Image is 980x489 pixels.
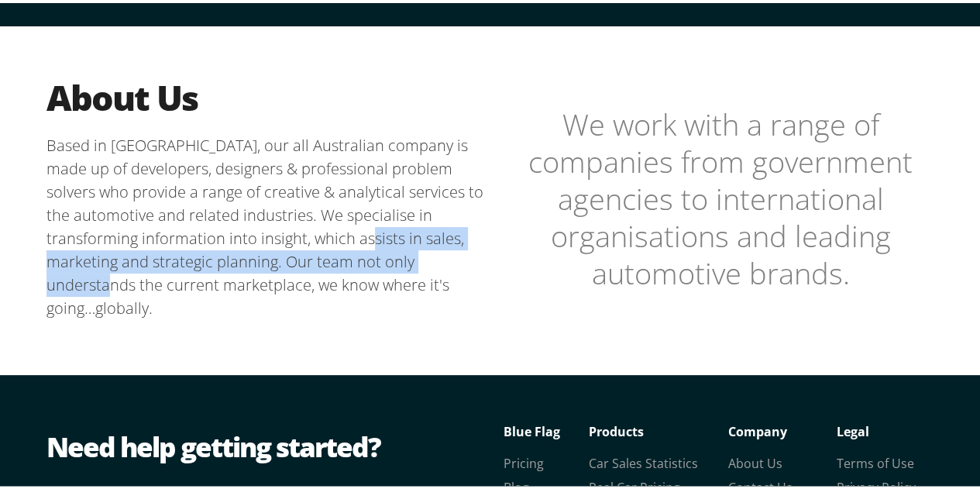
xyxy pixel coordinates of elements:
[504,452,544,469] a: Pricing
[46,73,496,115] h2: About Us
[837,417,945,440] p: Legal
[46,425,496,463] div: Need help getting started?
[504,417,589,440] p: Blue Flag
[837,452,914,469] a: Terms of Use
[728,452,782,469] a: About Us
[46,131,496,317] p: Based in [GEOGRAPHIC_DATA], our all Australian company is made up of developers, designers & prof...
[589,452,698,469] a: Car Sales Statistics
[728,417,837,440] p: Company
[496,102,945,288] blockquote: We work with a range of companies from government agencies to international organisations and lea...
[589,417,728,440] p: Products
